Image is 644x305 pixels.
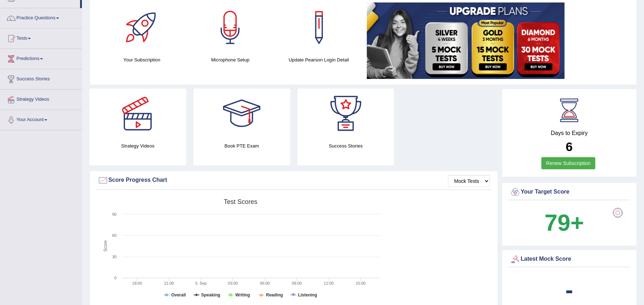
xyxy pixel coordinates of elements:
[278,56,360,64] h4: Update Pearson Login Detail
[565,277,573,303] b: -
[0,29,82,46] a: Tests
[545,210,584,236] b: 79+
[98,175,490,186] div: Score Progress Chart
[298,142,394,150] h4: Success Stories
[510,130,629,136] h4: Days to Expiry
[89,142,186,150] h4: Strategy Videos
[510,187,629,197] div: Your Target Score
[164,281,174,285] text: 21:00
[0,110,82,128] a: Your Account
[266,292,283,297] tspan: Reading
[193,142,290,150] h4: Book PTE Exam
[224,198,257,205] tspan: Test scores
[510,254,629,265] div: Latest Mock Score
[541,157,595,169] a: Renew Subscription
[0,90,82,107] a: Strategy Videos
[356,281,366,285] text: 15:00
[0,8,82,26] a: Practice Questions
[201,292,220,297] tspan: Speaking
[0,49,82,67] a: Predictions
[112,212,117,216] text: 90
[190,56,271,64] h4: Microphone Setup
[298,292,317,297] tspan: Listening
[101,56,183,64] h4: Your Subscription
[114,276,117,280] text: 0
[112,255,117,259] text: 30
[132,281,142,285] text: 18:00
[103,240,108,252] tspan: Score
[367,2,565,79] img: small5.jpg
[260,281,270,285] text: 06:00
[292,281,302,285] text: 09:00
[324,281,334,285] text: 12:00
[112,233,117,237] text: 60
[171,292,186,297] tspan: Overall
[0,69,82,87] a: Success Stories
[566,140,572,154] b: 6
[235,292,250,297] tspan: Writing
[195,281,207,285] tspan: 5. Sep
[228,281,238,285] text: 03:00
